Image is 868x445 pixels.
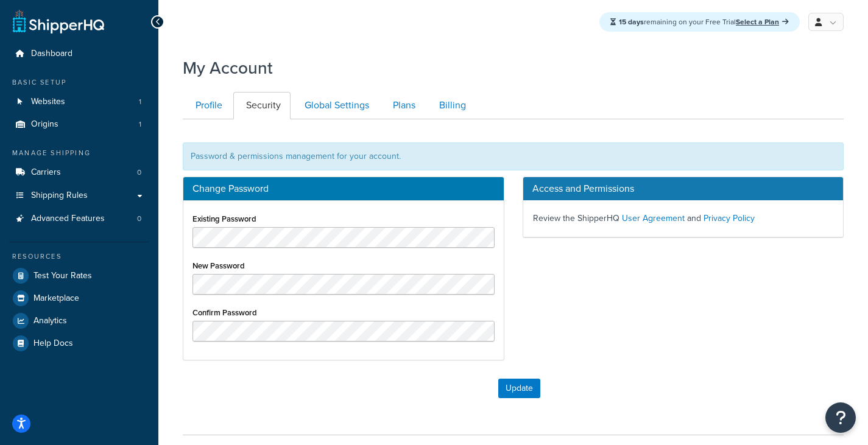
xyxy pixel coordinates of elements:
a: Profile [183,92,232,119]
a: Marketplace [9,287,149,309]
div: Manage Shipping [9,148,149,158]
span: 1 [139,119,141,130]
span: Shipping Rules [31,191,88,201]
li: Advanced Features [9,208,149,230]
a: Help Docs [9,332,149,354]
label: New Password [192,261,245,270]
a: User Agreement [622,212,685,225]
span: 1 [139,97,141,107]
span: Advanced Features [31,214,105,224]
span: Analytics [34,316,67,326]
a: Origins 1 [9,113,149,136]
h3: Change Password [192,183,495,194]
a: Dashboard [9,43,149,65]
a: ShipperHQ Home [13,9,104,33]
strong: 15 days [619,16,644,27]
button: Update [498,379,540,398]
span: Test Your Rates [34,271,92,281]
a: Global Settings [292,92,379,119]
li: Websites [9,91,149,113]
span: Carriers [31,167,61,178]
li: Origins [9,113,149,136]
span: Marketplace [34,293,79,304]
div: Basic Setup [9,77,149,88]
span: 0 [137,167,141,178]
button: Open Resource Center [825,402,856,433]
label: Existing Password [192,214,256,223]
span: Origins [31,119,58,130]
a: Advanced Features 0 [9,208,149,230]
span: Websites [31,97,65,107]
a: Websites 1 [9,91,149,113]
a: Carriers 0 [9,161,149,184]
a: Select a Plan [736,16,789,27]
span: Dashboard [31,49,72,59]
a: Analytics [9,310,149,332]
a: Shipping Rules [9,184,149,207]
span: 0 [137,214,141,224]
a: Test Your Rates [9,265,149,287]
div: remaining on your Free Trial [599,12,800,32]
span: Help Docs [34,338,73,349]
h1: My Account [183,56,273,80]
div: Resources [9,251,149,262]
div: Password & permissions management for your account. [183,142,844,170]
label: Confirm Password [192,308,257,317]
a: Plans [380,92,425,119]
a: Privacy Policy [704,212,755,225]
li: Carriers [9,161,149,184]
a: Billing [426,92,476,119]
p: Review the ShipperHQ and [533,210,834,227]
h3: Access and Permissions [523,177,844,200]
a: Security [233,92,291,119]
